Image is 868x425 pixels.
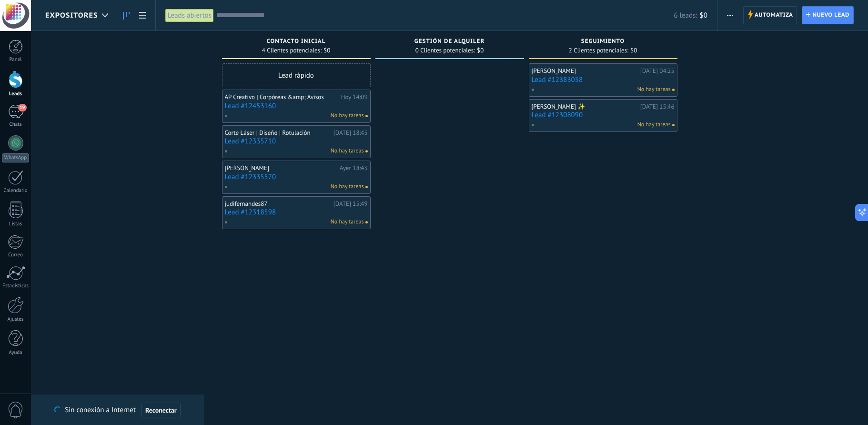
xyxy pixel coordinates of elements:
div: Leads abiertos [165,9,214,22]
span: No hay tareas [637,85,671,94]
div: Corte Láser | Diseño | Rotulación [225,129,331,137]
a: Lead #12308090 [532,111,675,119]
a: Automatiza [743,6,797,24]
span: No hay tareas [637,121,671,129]
div: Sin conexión a Internet [54,402,180,418]
a: Leads [118,6,134,25]
span: 6 leads: [674,11,697,20]
div: Estadísticas [2,283,30,289]
a: Lista [134,6,151,25]
span: Nuevo lead [812,7,849,24]
div: Seguimiento [534,38,673,46]
span: Expositores [45,11,98,20]
span: Contacto inicial [267,38,326,45]
button: Más [723,6,737,24]
span: $0 [630,48,637,53]
div: Correo [2,252,30,258]
span: 4 Clientes potenciales: [262,48,322,53]
span: No hay tareas [331,147,364,155]
a: Lead #12318598 [225,208,368,216]
div: Contacto inicial [227,38,366,46]
div: [DATE] 15:46 [640,103,675,111]
div: [DATE] 15:49 [333,200,368,208]
div: judifernandes87 [225,200,331,208]
span: No hay nada asignado [672,124,675,126]
div: [PERSON_NAME] [532,67,638,75]
span: Seguimiento [581,38,625,45]
div: Panel [2,57,30,63]
a: Lead #12335570 [225,173,368,181]
a: Lead #12453160 [225,102,368,110]
span: No hay nada asignado [672,89,675,91]
span: 19 [18,104,26,111]
span: No hay nada asignado [365,115,368,117]
div: WhatsApp [2,153,29,162]
div: [PERSON_NAME] [225,164,337,172]
div: [DATE] 18:45 [333,129,368,137]
div: Chats [2,121,30,128]
span: 0 Clientes potenciales: [415,48,475,53]
span: $0 [700,11,707,20]
div: Calendario [2,188,30,194]
div: Gestión de alquiler [380,38,519,46]
div: Leads [2,91,30,97]
span: Automatiza [755,7,793,24]
button: Reconectar [141,403,181,418]
span: No hay nada asignado [365,186,368,188]
div: Ayuda [2,350,30,356]
span: No hay tareas [331,218,364,226]
div: Ajustes [2,316,30,323]
a: Lead #12335710 [225,137,368,145]
span: Gestión de alquiler [414,38,484,45]
span: No hay tareas [331,111,364,120]
span: No hay nada asignado [365,221,368,223]
div: [DATE] 04:25 [640,67,675,75]
span: No hay tareas [331,182,364,191]
span: Reconectar [145,407,177,414]
div: Listas [2,221,30,227]
div: Ayer 18:43 [340,164,368,172]
span: 2 Clientes potenciales: [569,48,628,53]
div: AP Creativo | Corpóreas &amp; Avisos [225,93,339,101]
span: $0 [323,48,330,53]
a: Lead #12383058 [532,76,675,84]
div: [PERSON_NAME] ✨ [532,103,638,111]
span: $0 [477,48,484,53]
div: Lead rápido [222,63,371,87]
div: Hoy 14:09 [341,93,368,101]
span: No hay nada asignado [365,150,368,152]
a: Nuevo lead [802,6,854,24]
